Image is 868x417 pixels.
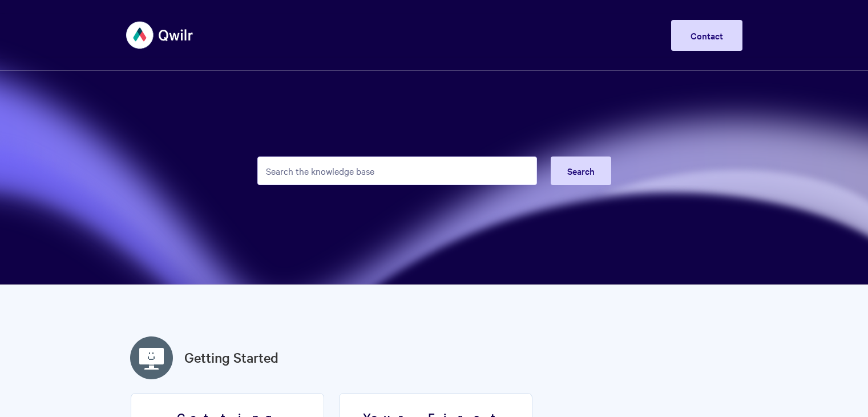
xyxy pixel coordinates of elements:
[184,347,278,368] a: Getting Started
[551,157,611,185] button: Search
[257,157,537,185] input: Search the knowledge base
[126,14,194,57] img: Qwilr Help Center
[671,20,742,51] a: Contact
[567,165,595,177] span: Search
